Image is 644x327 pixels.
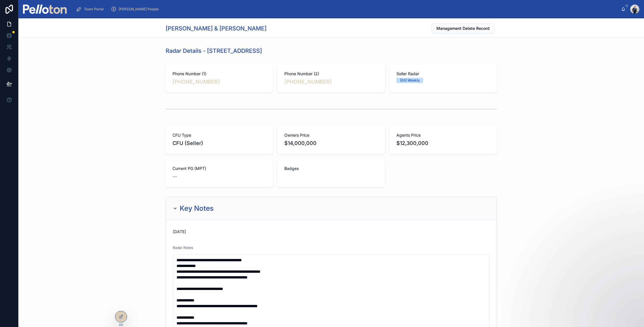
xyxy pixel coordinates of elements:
[529,284,644,324] iframe: Intercom notifications message
[119,7,159,11] span: [PERSON_NAME] People
[284,166,378,171] span: Badges
[400,78,420,83] div: (00) Weekly
[23,5,67,14] img: App logo
[436,26,490,31] span: Management Delete Record
[284,139,378,147] span: $14,000,000
[396,139,490,147] span: $12,300,000
[173,229,186,235] p: [DATE]
[172,71,266,77] span: Phone Number (1)
[74,4,108,14] a: Team Portal
[284,71,378,77] span: Phone Number (2)
[109,4,163,14] a: [PERSON_NAME] People
[172,139,266,147] span: CFU (Seller)
[166,47,262,55] h1: Radar Details - [STREET_ADDRESS]
[396,71,490,77] span: Seller Radar
[284,78,332,86] a: [PHONE_NUMBER]
[173,245,193,250] span: Radar Notes
[71,3,621,16] div: scrollable content
[172,132,266,138] span: CFU Type
[166,24,267,32] h1: [PERSON_NAME] & [PERSON_NAME]
[396,132,490,138] span: Agents Price
[284,132,378,138] span: Owners Price
[432,23,494,34] button: Management Delete Record
[172,166,266,171] span: Current PG (MPT)
[172,173,177,181] span: --
[84,7,104,11] span: Team Portal
[172,78,220,86] a: [PHONE_NUMBER]
[180,204,214,213] h2: Key Notes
